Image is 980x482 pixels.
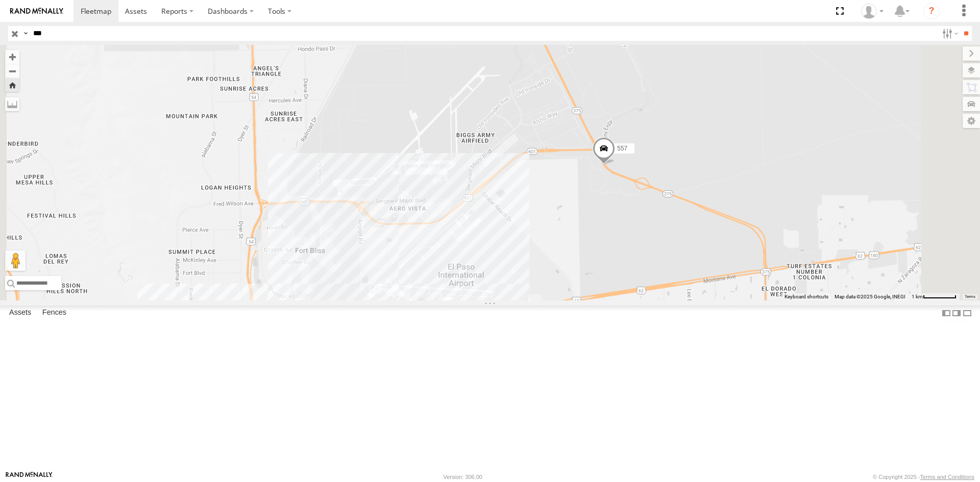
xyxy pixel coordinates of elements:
[963,114,980,128] label: Map Settings
[5,64,19,78] button: Zoom out
[951,306,962,320] label: Dock Summary Table to the Right
[920,474,974,480] a: Terms and Conditions
[4,306,36,320] label: Assets
[21,26,30,41] label: Search Query
[6,472,53,482] a: Visit our Website
[785,293,828,300] button: Keyboard shortcuts
[909,293,960,300] button: Map Scale: 1 km per 62 pixels
[965,295,975,299] a: Terms (opens in new tab)
[37,306,71,320] label: Fences
[5,97,19,111] label: Measure
[835,294,905,299] span: Map data ©2025 Google, INEGI
[5,78,19,92] button: Zoom Home
[5,250,26,271] button: Drag Pegman onto the map to open Street View
[857,4,887,19] div: fernando ponce
[10,8,63,15] img: rand-logo.svg
[444,474,482,480] div: Version: 306.00
[912,294,923,299] span: 1 km
[923,3,940,19] i: ?
[873,474,974,480] div: © Copyright 2025 -
[617,144,627,151] span: 557
[962,306,972,320] label: Hide Summary Table
[938,26,960,41] label: Search Filter Options
[5,50,19,64] button: Zoom in
[941,306,951,320] label: Dock Summary Table to the Left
